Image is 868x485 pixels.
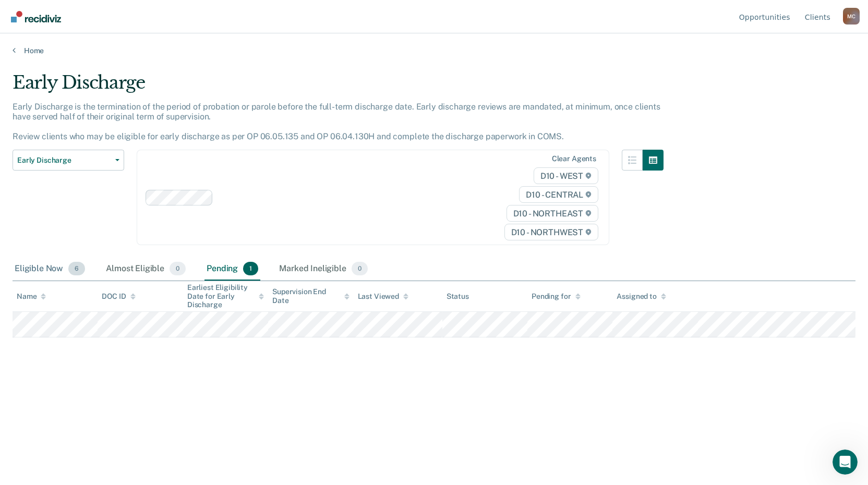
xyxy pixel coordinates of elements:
div: Name [17,292,46,301]
div: Supervision End Date [272,287,349,305]
div: Early Discharge [13,72,664,102]
div: M C [843,8,860,25]
span: Early Discharge [17,156,111,165]
span: 1 [243,262,258,275]
span: D10 - NORTHWEST [504,224,598,240]
div: DOC ID [102,292,135,301]
span: D10 - CENTRAL [519,186,598,203]
div: Assigned to [617,292,666,301]
div: Clear agents [552,154,596,163]
div: Almost Eligible0 [104,258,188,281]
div: Status [447,292,469,301]
span: D10 - WEST [534,167,598,184]
img: Recidiviz [11,11,61,22]
span: 0 [170,262,186,275]
button: Early Discharge [13,150,124,171]
button: Profile dropdown button [843,8,860,25]
div: Earliest Eligibility Date for Early Discharge [187,283,264,309]
div: Marked Ineligible0 [277,258,370,281]
div: Last Viewed [358,292,408,301]
span: 6 [68,262,85,275]
p: Early Discharge is the termination of the period of probation or parole before the full-term disc... [13,102,660,142]
span: 0 [352,262,368,275]
iframe: Intercom live chat [833,450,858,475]
div: Pending1 [204,258,260,281]
a: Home [13,46,855,55]
div: Pending for [532,292,580,301]
div: Eligible Now6 [13,258,87,281]
span: D10 - NORTHEAST [507,205,598,222]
